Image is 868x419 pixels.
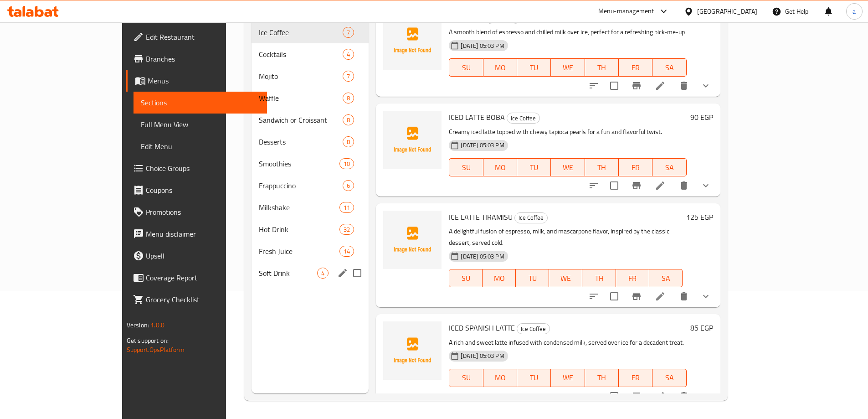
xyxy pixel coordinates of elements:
[252,87,369,109] div: Waffle8
[652,58,686,77] button: SA
[126,289,267,310] a: Grocery Checklist
[655,80,666,91] a: Edit menu item
[695,385,717,407] button: show more
[343,94,354,103] span: 8
[449,58,483,77] button: SU
[626,285,647,307] button: Branch-specific-item
[146,250,260,261] span: Upsell
[126,48,267,70] a: Branches
[259,158,339,169] span: Smoothies
[146,228,260,239] span: Menu disclaimer
[622,161,649,174] span: FR
[453,272,479,285] span: SU
[695,285,717,307] button: show more
[507,113,540,124] div: Ice Coffee
[619,58,652,77] button: FR
[483,158,517,176] button: MO
[487,161,514,174] span: MO
[252,18,369,288] nav: Menu sections
[517,58,551,77] button: TU
[622,371,649,384] span: FR
[582,269,616,287] button: TH
[383,321,442,380] img: ICED SPANISH LATTE
[551,369,585,387] button: WE
[141,119,260,130] span: Full Menu View
[700,291,711,302] svg: Show Choices
[673,75,695,97] button: delete
[339,224,354,235] div: items
[134,135,267,157] a: Edit Menu
[126,70,267,92] a: Menus
[656,161,683,174] span: SA
[343,50,354,59] span: 4
[583,75,605,97] button: sort-choices
[583,385,605,407] button: sort-choices
[686,211,713,223] h6: 125 EGP
[148,75,260,86] span: Menus
[340,160,354,168] span: 10
[126,179,267,201] a: Coupons
[487,371,514,384] span: MO
[146,31,260,42] span: Edit Restaurant
[521,371,547,384] span: TU
[340,247,354,256] span: 14
[146,207,260,217] span: Promotions
[318,269,328,278] span: 4
[589,61,615,74] span: TH
[619,369,652,387] button: FR
[259,136,343,147] span: Desserts
[340,203,354,212] span: 11
[487,61,514,74] span: MO
[656,61,683,74] span: SA
[252,262,369,284] div: Soft Drink4edit
[589,161,615,174] span: TH
[653,272,679,285] span: SA
[516,269,549,287] button: TU
[483,269,516,287] button: MO
[655,291,666,302] a: Edit menu item
[151,319,165,331] span: 1.0.0
[553,272,579,285] span: WE
[605,287,624,306] span: Select to update
[146,163,260,174] span: Choice Groups
[555,61,581,74] span: WE
[700,391,711,402] svg: Show Choices
[252,153,369,175] div: Smoothies10
[652,369,686,387] button: SA
[340,225,354,234] span: 32
[252,65,369,87] div: Mojito7
[259,246,339,257] span: Fresh Juice
[483,58,517,77] button: MO
[126,223,267,245] a: Menu disclaimer
[317,268,329,279] div: items
[449,26,686,38] p: A smooth blend of espresso and chilled milk over ice, perfect for a refreshing pick-me-up
[649,269,683,287] button: SA
[252,109,369,131] div: Sandwich or Croissant8
[620,272,646,285] span: FR
[259,268,317,279] span: Soft Drink
[343,27,354,38] div: items
[690,11,713,24] h6: 70 EGP
[259,71,343,82] div: Mojito
[690,321,713,334] h6: 85 EGP
[551,58,585,77] button: WE
[343,180,354,191] div: items
[343,181,354,190] span: 6
[259,93,343,103] span: Waffle
[517,323,550,334] div: Ice Coffee
[605,176,624,195] span: Select to update
[517,369,551,387] button: TU
[383,211,442,269] img: ICE LATTE TIRAMISU
[449,321,515,335] span: ICED SPANISH LATTE
[585,369,619,387] button: TH
[259,224,339,235] span: Hot Drink
[673,385,695,407] button: delete
[585,158,619,176] button: TH
[126,201,267,223] a: Promotions
[146,53,260,64] span: Branches
[449,158,483,176] button: SU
